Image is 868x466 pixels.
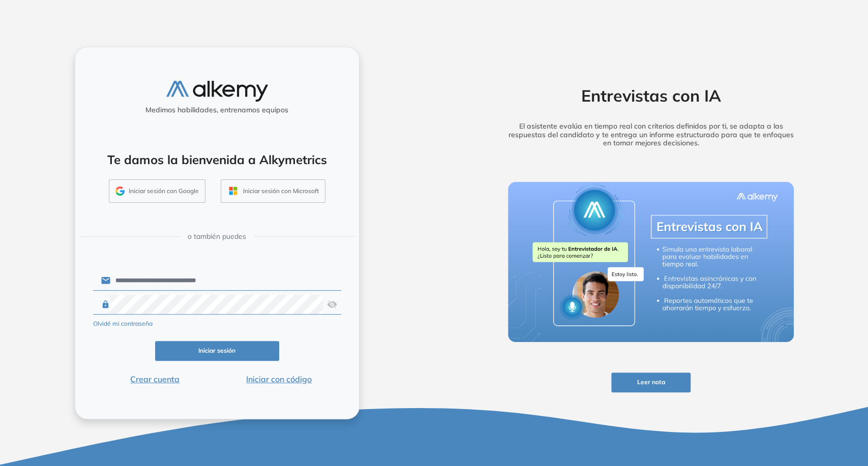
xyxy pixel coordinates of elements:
[166,81,268,102] img: logo-alkemy
[685,348,868,466] iframe: Chat Widget
[109,179,205,203] button: Iniciar sesión con Google
[88,152,346,167] h4: Te damos la bienvenida a Alkymetrics
[115,187,125,196] img: GMAIL_ICON
[93,373,217,385] button: Crear cuenta
[492,86,810,105] h2: Entrevistas con IA
[611,372,691,392] button: Leer nota
[188,231,246,242] span: o también puedes
[227,185,239,197] img: OUTLOOK_ICON
[155,341,279,361] button: Iniciar sesión
[79,106,355,114] h5: Medimos habilidades, entrenamos equipos
[221,179,325,203] button: Iniciar sesión con Microsoft
[685,348,868,466] div: Widget de chat
[93,319,153,328] button: Olvidé mi contraseña
[217,373,341,385] button: Iniciar con código
[508,182,794,343] img: img-more-info
[327,295,337,314] img: asd
[492,122,810,147] h5: El asistente evalúa en tiempo real con criterios definidos por ti, se adapta a las respuestas del...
